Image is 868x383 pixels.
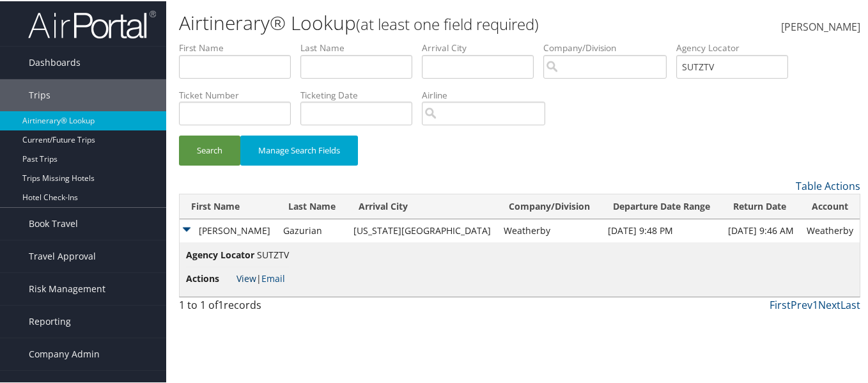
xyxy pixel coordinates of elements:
[770,297,791,311] a: First
[422,88,555,100] label: Airline
[179,296,335,318] div: 1 to 1 of records
[240,134,358,164] button: Manage Search Fields
[261,271,285,283] a: Email
[277,193,347,218] th: Last Name: activate to sort column ascending
[29,207,78,238] span: Book Travel
[179,134,240,164] button: Search
[29,272,105,304] span: Risk Management
[347,218,497,241] td: [US_STATE][GEOGRAPHIC_DATA]
[28,8,156,38] img: airportal-logo.png
[812,297,818,311] a: 1
[497,193,601,218] th: Company/Division
[180,193,277,218] th: First Name: activate to sort column ascending
[781,6,860,46] a: [PERSON_NAME]
[841,297,860,311] a: Last
[218,297,224,311] span: 1
[422,40,543,53] label: Arrival City
[29,78,50,110] span: Trips
[300,88,422,100] label: Ticketing Date
[800,193,860,218] th: Account: activate to sort column ascending
[236,271,256,283] a: View
[781,19,860,33] span: [PERSON_NAME]
[796,178,860,192] a: Table Actions
[722,218,800,241] td: [DATE] 9:46 AM
[180,218,277,241] td: [PERSON_NAME]
[818,297,841,311] a: Next
[722,193,800,218] th: Return Date: activate to sort column ascending
[676,40,798,53] label: Agency Locator
[497,218,601,241] td: Weatherby
[277,218,347,241] td: Gazurian
[186,270,234,285] span: Actions
[179,88,300,100] label: Ticket Number
[29,239,96,271] span: Travel Approval
[29,45,81,77] span: Dashboards
[179,40,300,53] label: First Name
[791,297,812,311] a: Prev
[186,247,254,261] span: Agency Locator
[601,193,722,218] th: Departure Date Range: activate to sort column ascending
[179,8,633,35] h1: Airtinerary® Lookup
[257,247,289,260] span: SUTZTV
[29,337,100,369] span: Company Admin
[300,40,422,53] label: Last Name
[800,218,860,241] td: Weatherby
[347,193,497,218] th: Arrival City: activate to sort column ascending
[29,304,71,336] span: Reporting
[601,218,722,241] td: [DATE] 9:48 PM
[356,12,539,33] small: (at least one field required)
[543,40,676,53] label: Company/Division
[236,271,285,283] span: |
